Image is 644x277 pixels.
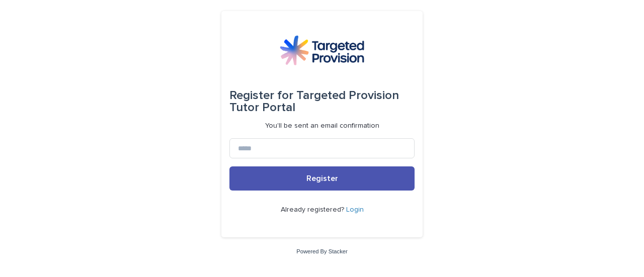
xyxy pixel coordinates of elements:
[229,81,415,122] div: Targeted Provision Tutor Portal
[296,248,347,254] a: Powered By Stacker
[306,174,338,182] span: Register
[346,206,364,213] a: Login
[229,89,293,102] span: Register for
[229,166,415,191] button: Register
[280,35,364,65] img: M5nRWzHhSzIhMunXDL62
[265,122,379,130] p: You'll be sent an email confirmation
[281,206,346,213] span: Already registered?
